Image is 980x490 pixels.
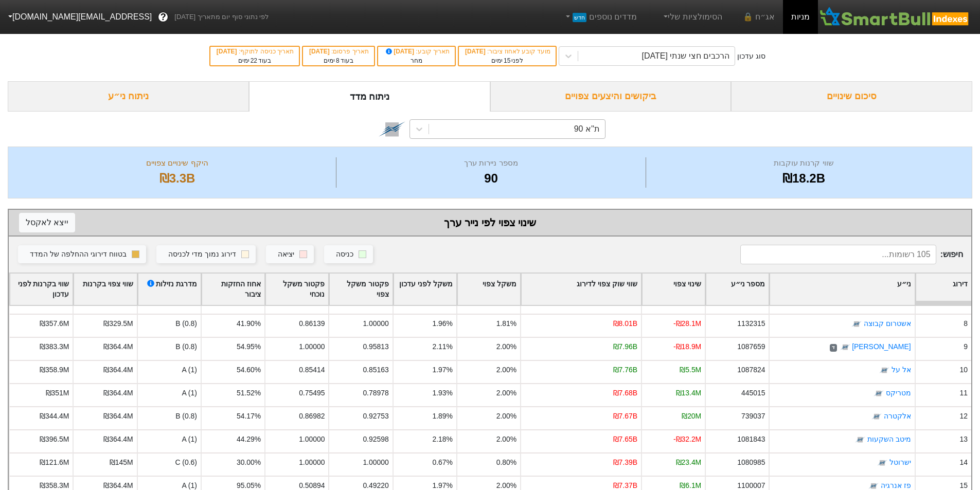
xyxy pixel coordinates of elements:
[202,274,264,305] div: Toggle SortBy
[299,434,325,445] div: 1.00000
[465,48,487,55] span: [DATE]
[496,434,516,445] div: 2.00%
[886,389,911,397] a: מטריקס
[960,434,968,445] div: 13
[137,452,201,476] div: C (0.6)
[266,245,314,264] button: יציאה
[336,57,340,64] span: 8
[737,318,765,329] div: 1132315
[237,365,261,375] div: 54.60%
[363,411,388,422] div: 0.92753
[676,457,702,468] div: ₪23.4M
[682,411,701,422] div: ₪20M
[168,249,236,260] div: דירוג נמוך מדי לכניסה
[613,365,637,375] div: ₪7.76B
[916,274,971,305] div: Toggle SortBy
[324,245,373,264] button: כניסה
[433,318,453,329] div: 1.96%
[830,344,836,352] span: ד
[411,57,422,64] span: מחר
[960,457,968,468] div: 14
[138,274,201,305] div: Toggle SortBy
[329,274,392,305] div: Toggle SortBy
[237,341,261,352] div: 54.95%
[30,249,127,260] div: בטווח דירוגי ההחלפה של המדד
[874,389,884,399] img: tase link
[613,318,637,329] div: ₪8.01B
[299,411,325,422] div: 0.86982
[237,457,261,468] div: 30.00%
[737,434,765,445] div: 1081843
[18,245,146,264] button: בטווח דירוגי ההחלפה של המדד
[384,48,416,55] span: [DATE]
[19,213,75,232] button: ייצא לאקסל
[137,360,201,383] div: A (1)
[137,337,201,360] div: B (0.8)
[383,47,450,56] div: תאריך קובע :
[731,81,972,112] div: סיכום שינויים
[490,81,732,112] div: ביקושים והיצעים צפויים
[740,245,936,264] input: 105 רשומות...
[363,388,388,398] div: 0.78978
[21,169,333,188] div: ₪3.3B
[855,435,865,445] img: tase link
[613,434,637,445] div: ₪7.65B
[299,341,325,352] div: 1.00000
[309,48,331,55] span: [DATE]
[394,274,456,305] div: Toggle SortBy
[103,365,133,375] div: ₪364.4M
[137,406,201,429] div: B (0.8)
[19,215,961,230] div: שינוי צפוי לפי נייר ערך
[737,341,765,352] div: 1087659
[673,434,701,445] div: -₪32.2M
[363,318,388,329] div: 1.00000
[673,318,701,329] div: -₪28.1M
[613,388,637,398] div: ₪7.68B
[110,457,133,468] div: ₪145M
[613,341,637,352] div: ₪7.96B
[249,81,490,112] div: ניתוח מדד
[892,366,911,374] a: אל על
[877,458,887,468] img: tase link
[299,457,325,468] div: 1.00000
[103,434,133,445] div: ₪364.4M
[673,341,701,352] div: -₪18.9M
[174,12,269,22] span: לפי נתוני סוף יום מתאריך [DATE]
[308,56,369,65] div: בעוד ימים
[642,274,705,305] div: Toggle SortBy
[433,434,453,445] div: 2.18%
[613,411,637,422] div: ₪7.67B
[103,341,133,352] div: ₪364.4M
[737,365,765,375] div: 1087824
[867,435,911,444] a: מיטב השקעות
[574,123,600,135] div: ת''א 90
[879,366,889,376] img: tase link
[40,318,69,329] div: ₪357.6M
[40,457,69,468] div: ₪121.6M
[741,411,765,422] div: 739037
[336,249,353,260] div: כניסה
[818,7,972,27] img: SmartBull
[840,342,850,353] img: tase link
[852,343,911,351] a: [PERSON_NAME]
[496,341,516,352] div: 2.00%
[363,434,388,445] div: 0.92598
[464,56,550,65] div: לפני ימים
[649,169,959,188] div: ₪18.2B
[680,365,701,375] div: ₪5.5M
[251,57,257,64] span: 22
[278,249,294,260] div: יציאה
[40,434,69,445] div: ₪396.5M
[649,157,959,169] div: שווי קרנות עוקבות
[40,411,69,422] div: ₪344.4M
[433,457,453,468] div: 0.67%
[559,7,641,27] a: מדדים נוספיםחדש
[265,274,328,305] div: Toggle SortBy
[137,429,201,452] div: A (1)
[237,411,261,422] div: 54.17%
[379,116,405,142] img: tase link
[103,318,133,329] div: ₪329.5M
[8,81,249,112] div: ניתוח ני״ע
[363,365,388,375] div: 0.85163
[706,274,769,305] div: Toggle SortBy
